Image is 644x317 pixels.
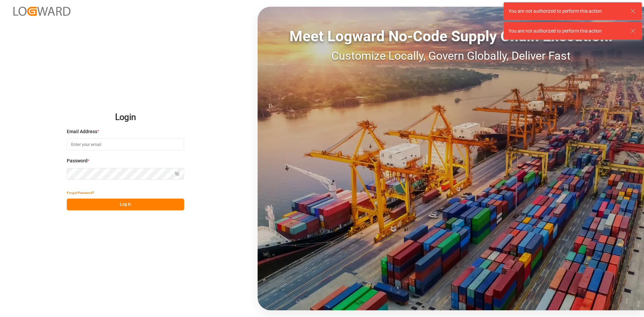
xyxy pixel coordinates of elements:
[508,8,624,15] div: You are not authorized to perform this action
[67,139,184,150] input: Enter your email
[67,157,88,164] span: Password
[67,187,94,199] button: Forgot Password?
[67,199,184,210] button: Log In
[67,107,184,128] h2: Login
[258,47,644,64] div: Customize Locally, Govern Globally, Deliver Fast
[508,28,624,35] div: You are not authorized to perform this action
[258,25,644,47] div: Meet Logward No-Code Supply Chain Execution:
[67,128,97,135] span: Email Address
[13,7,70,16] img: Logward_new_orange.png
